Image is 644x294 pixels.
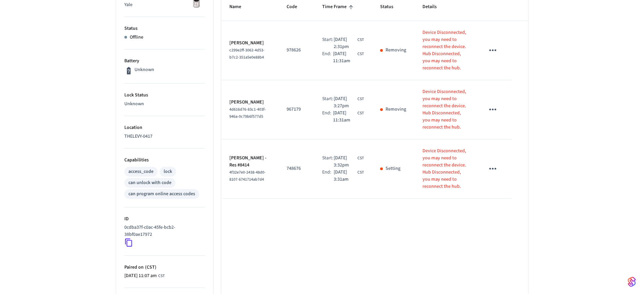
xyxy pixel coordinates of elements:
[334,36,364,50] div: America/Guatemala
[229,99,270,106] p: [PERSON_NAME]
[134,66,154,73] p: Unknown
[322,155,334,169] div: Start:
[334,169,364,183] div: America/Guatemala
[287,47,306,54] p: 978626
[334,155,364,169] div: America/Guatemala
[333,110,356,124] span: [DATE] 11:31am
[422,29,469,50] p: Device Disconnected, you may need to reconnect the device.
[164,168,172,175] div: lock
[124,58,205,65] p: Battery
[357,155,364,161] span: CST
[357,51,364,57] span: CST
[158,273,165,279] span: CST
[357,96,364,102] span: CST
[124,272,165,279] div: America/Guatemala
[333,110,364,124] div: America/Guatemala
[334,169,356,183] span: [DATE] 3:31am
[422,169,469,190] p: Hub Disconnected, you may need to reconnect the hub.
[124,216,205,223] p: ID
[322,36,334,50] div: Start:
[128,168,153,175] div: access_code
[229,40,270,47] p: [PERSON_NAME]
[287,165,306,172] p: 748676
[386,165,400,172] p: Setting
[380,2,402,12] span: Status
[386,106,406,113] p: Removing
[128,179,171,186] div: can unlock with code
[422,50,469,72] p: Hub Disconnected, you may need to reconnect the hub.
[124,100,205,108] p: Unknown
[124,157,205,164] p: Capabilities
[422,88,469,110] p: Device Disconnected, you may need to reconnect the device.
[628,276,636,287] img: SeamLogoGradient.69752ec5.svg
[322,110,333,124] div: End:
[128,190,195,198] div: can program online access codes
[334,95,356,110] span: [DATE] 3:27pm
[229,2,250,12] span: Name
[333,50,356,65] span: [DATE] 11:31am
[229,169,266,182] span: 4f32e7e0-2438-48d0-8107-6741714ab7d4
[357,169,364,176] span: CST
[124,25,205,32] p: Status
[124,224,202,238] p: 0cdba37f-c0ac-45fe-bcb2-38bf0ae17972
[386,47,406,54] p: Removing
[229,107,266,119] span: 4d616d76-83c1-403f-946a-0c79b6f577d5
[357,110,364,116] span: CST
[334,155,356,169] span: [DATE] 3:32pm
[124,133,205,140] p: THELEVY-0417
[124,1,205,8] p: Yale
[334,36,356,50] span: [DATE] 2:31pm
[322,2,355,12] span: Time Frame
[124,272,157,279] span: [DATE] 11:07 am
[334,95,364,110] div: America/Guatemala
[287,2,306,12] span: Code
[124,92,205,99] p: Lock Status
[124,264,205,271] p: Paired on
[422,110,469,131] p: Hub Disconnected, you may need to reconnect the hub.
[357,37,364,43] span: CST
[322,50,333,65] div: End:
[229,155,270,169] p: [PERSON_NAME] - Res #8414
[333,50,364,65] div: America/Guatemala
[422,148,469,169] p: Device Disconnected, you may need to reconnect the device.
[229,47,265,60] span: c299e2ff-3062-4d53-b7c2-351a5e0e88b4
[130,34,143,41] p: Offline
[144,264,157,271] span: ( CST )
[422,2,445,12] span: Details
[287,106,306,113] p: 967179
[322,169,334,183] div: End:
[124,124,205,131] p: Location
[322,95,334,110] div: Start:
